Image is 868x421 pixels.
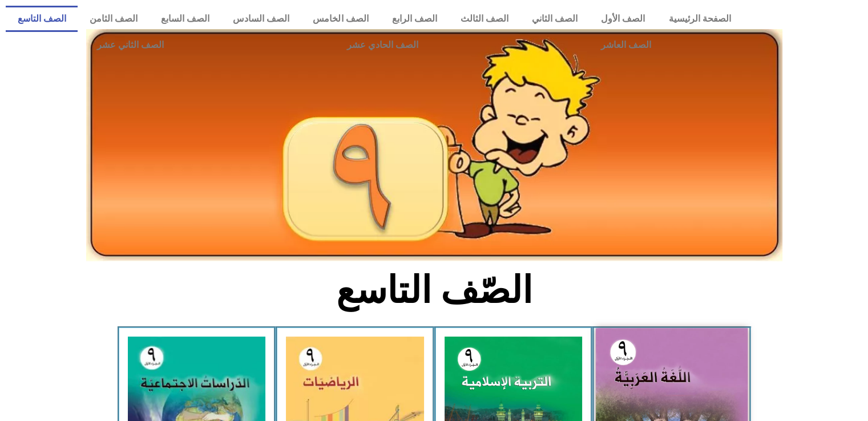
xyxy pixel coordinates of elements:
h2: الصّف التاسع [245,268,623,313]
a: الصف الثاني عشر [6,32,255,58]
a: الصف السادس [221,6,301,32]
a: الصف التاسع [6,6,78,32]
a: الصف الخامس [301,6,380,32]
a: الصف الثامن [78,6,149,32]
a: الصف الحادي عشر [255,32,509,58]
a: الصف الثاني [520,6,589,32]
a: الصف الثالث [449,6,520,32]
a: الصفحة الرئيسية [657,6,742,32]
a: الصف العاشر [510,32,742,58]
a: الصف الأول [590,6,657,32]
a: الصف الرابع [380,6,449,32]
a: الصف السابع [149,6,221,32]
